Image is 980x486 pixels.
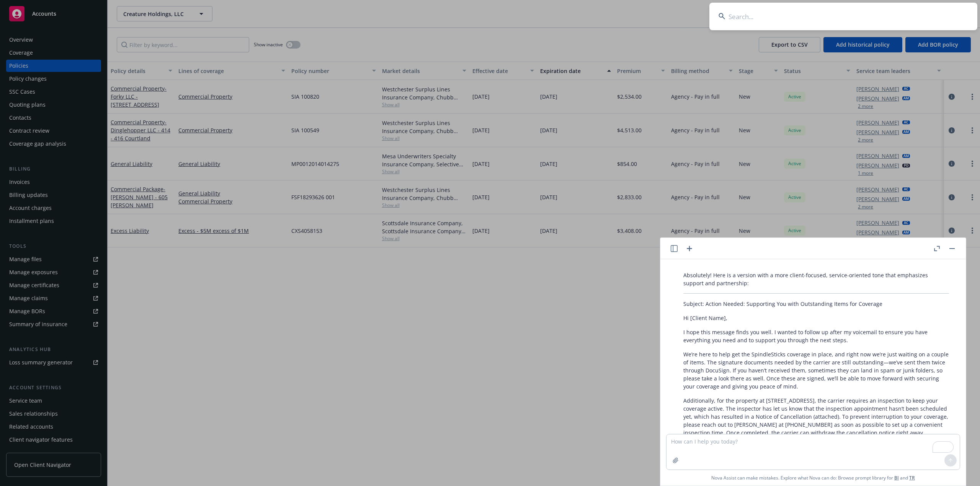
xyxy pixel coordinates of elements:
[683,314,949,322] p: Hi [Client Name],
[683,397,949,437] p: Additionally, for the property at [STREET_ADDRESS], the carrier requires an inspection to keep yo...
[683,350,949,390] p: We’re here to help get the SpindleSticks coverage in place, and right now we’re just waiting on a...
[894,475,899,481] a: BI
[709,3,977,30] input: Search...
[909,475,915,481] a: TR
[666,434,960,470] textarea: To enrich screen reader interactions, please activate Accessibility in Grammarly extension settings
[711,470,915,486] span: Nova Assist can make mistakes. Explore what Nova can do: Browse prompt library for and
[683,300,949,308] p: Subject: Action Needed: Supporting You with Outstanding Items for Coverage
[683,271,949,287] p: Absolutely! Here is a version with a more client-focused, service-oriented tone that emphasizes s...
[683,328,949,344] p: I hope this message finds you well. I wanted to follow up after my voicemail to ensure you have e...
